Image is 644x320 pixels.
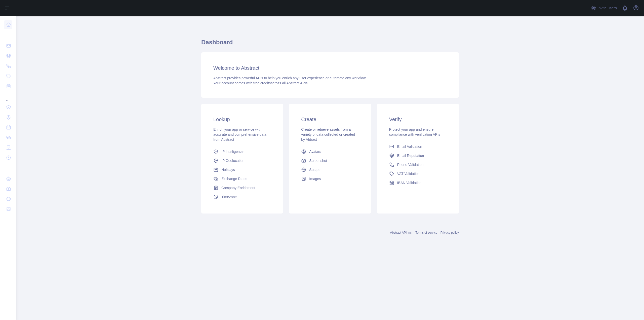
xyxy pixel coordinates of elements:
a: Exchange Rates [211,174,273,183]
a: IP Intelligence [211,147,273,156]
a: VAT Validation [387,169,449,178]
div: ... [4,92,12,102]
div: ... [4,163,12,173]
a: Email Validation [387,142,449,151]
a: Images [299,174,361,183]
span: Abstract provides powerful APIs to help you enrich any user experience or automate any workflow. [213,76,367,80]
h3: Verify [389,116,447,123]
span: IP Geolocation [221,158,245,163]
a: Timezone [211,192,273,201]
a: Holidays [211,165,273,174]
a: Company Enrichment [211,183,273,192]
span: Holidays [221,167,235,172]
span: Avatars [309,149,321,154]
span: Invite users [597,5,617,11]
span: free credits [253,81,271,85]
h3: Lookup [213,116,271,123]
h1: Dashboard [201,38,459,50]
span: IBAN Validation [397,180,422,185]
div: ... [4,30,12,40]
a: Abstract API Inc. [390,231,413,234]
span: Email Reputation [397,153,424,158]
a: Privacy policy [440,231,459,234]
a: Terms of service [415,231,437,234]
span: Timezone [221,194,237,199]
a: Scrape [299,165,361,174]
span: VAT Validation [397,171,420,176]
span: Exchange Rates [221,176,247,181]
a: IP Geolocation [211,156,273,165]
span: Email Validation [397,144,422,149]
span: Images [309,176,321,181]
a: Phone Validation [387,160,449,169]
span: Protect your app and ensure compliance with verification APIs [389,127,440,136]
span: Phone Validation [397,162,424,167]
h3: Welcome to Abstract. [213,64,447,72]
span: Company Enrichment [221,185,255,190]
span: Your account comes with across all Abstract APIs. [213,81,308,85]
a: Screenshot [299,156,361,165]
a: Email Reputation [387,151,449,160]
span: Create or retrieve assets from a variety of data collected or created by Abtract [301,127,355,141]
span: Enrich your app or service with accurate and comprehensive data from Abstract [213,127,266,141]
span: IP Intelligence [221,149,244,154]
h3: Create [301,116,359,123]
button: Invite users [589,4,618,12]
a: IBAN Validation [387,178,449,187]
span: Screenshot [309,158,327,163]
span: Scrape [309,167,320,172]
a: Avatars [299,147,361,156]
